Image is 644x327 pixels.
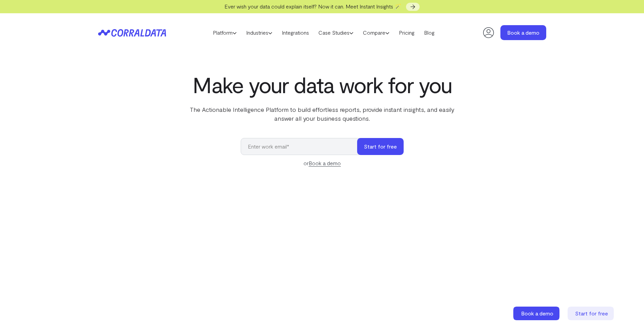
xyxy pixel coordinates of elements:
[277,28,314,38] a: Integrations
[575,310,608,316] span: Start for free
[309,160,341,167] a: Book a demo
[513,307,561,320] a: Book a demo
[184,72,461,97] h1: Make your data work for you
[241,159,404,167] div: or
[500,25,546,40] a: Book a demo
[568,307,615,320] a: Start for free
[394,28,419,38] a: Pricing
[358,28,394,38] a: Compare
[208,28,241,38] a: Platform
[224,3,401,10] span: Ever wish your data could explain itself? Now it can. Meet Instant Insights 🪄
[419,28,439,38] a: Blog
[314,28,358,38] a: Case Studies
[241,138,364,155] input: Enter work email*
[357,138,404,155] button: Start for free
[184,105,461,123] p: The Actionable Intelligence Platform to build effortless reports, provide instant insights, and e...
[241,28,277,38] a: Industries
[521,310,553,316] span: Book a demo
